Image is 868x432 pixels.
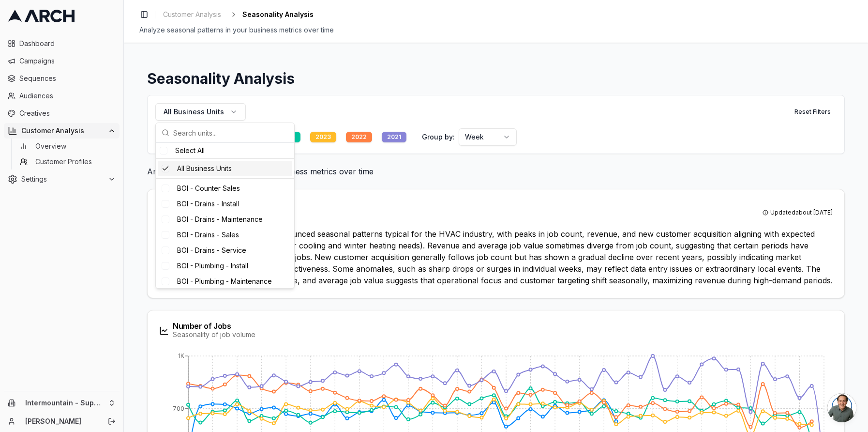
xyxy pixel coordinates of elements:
p: Across all datasets, there are pronounced seasonal patterns typical for the HVAC industry, with p... [159,228,833,286]
span: Sequences [19,74,116,83]
span: Audiences [19,91,116,101]
span: BOI - Plumbing - Maintenance [177,277,272,286]
div: Number of Jobs [173,322,255,330]
button: Settings [4,171,120,187]
span: Customer Analysis [163,10,221,19]
span: BOI - Plumbing - Install [177,261,248,271]
a: Customer Profiles [16,155,108,169]
button: All Business Units [155,103,246,121]
a: Creatives [4,106,120,121]
span: Settings [21,174,104,184]
span: Seasonality Analysis [242,10,314,19]
a: Customer Analysis [159,8,225,21]
nav: breadcrumb [159,8,314,21]
div: Suggestions [156,143,294,288]
span: Intermountain - Superior Water & Air [25,399,104,407]
button: Customer Analysis [4,123,120,139]
div: All Business Units [158,161,292,176]
span: BOI - Drains - Sales [177,230,239,240]
button: Intermountain - Superior Water & Air [4,395,120,411]
span: Creatives [19,108,116,118]
div: Open chat [827,393,856,422]
tspan: 700 [173,405,184,412]
span: Customer Analysis [21,126,104,136]
span: BOI - Drains - Maintenance [177,215,263,224]
a: Overview [16,139,108,153]
button: Toggle year 2022 [342,128,376,146]
button: Toggle year 2023 [306,128,340,146]
span: Dashboard [19,39,116,48]
input: Search units... [173,123,288,142]
a: Dashboard [4,36,120,51]
div: Select All [156,143,294,158]
tspan: 1K [178,352,184,359]
button: Log out [105,415,119,428]
a: Campaigns [4,53,120,69]
span: Updated about [DATE] [770,209,833,216]
span: All Business Units [164,107,224,117]
span: Group by: [422,132,455,142]
div: 2022 [346,132,372,142]
h1: Seasonality Analysis [147,70,845,87]
a: Audiences [4,88,120,104]
button: Toggle year 2021 [378,128,410,146]
div: Seasonality of job volume [173,330,255,339]
span: BOI - Counter Sales [177,184,240,193]
span: Customer Profiles [35,157,92,167]
p: Analyze seasonal patterns in your business metrics over time [147,166,845,177]
span: Overview [35,141,66,151]
a: Sequences [4,71,120,86]
a: [PERSON_NAME] [25,417,97,426]
span: BOI - Drains - Install [177,199,239,209]
span: BOI - Drains - Service [177,246,246,255]
span: Campaigns [19,56,116,66]
button: Reset Filters [789,104,837,120]
div: Analyze seasonal patterns in your business metrics over time [139,25,853,35]
div: 2021 [382,132,406,142]
div: 2023 [310,132,336,142]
